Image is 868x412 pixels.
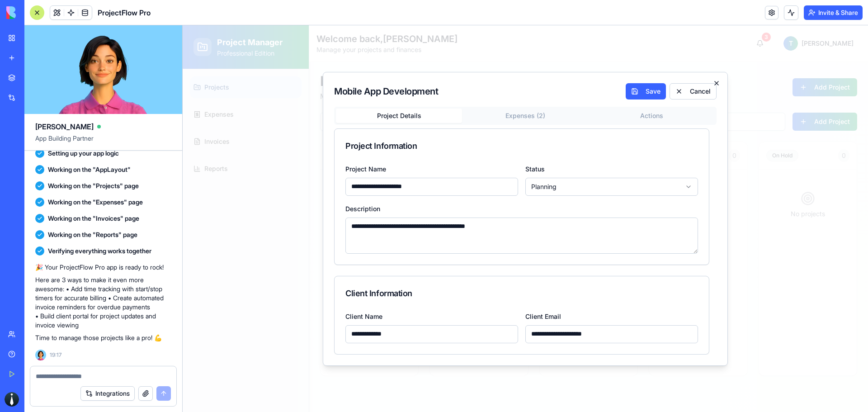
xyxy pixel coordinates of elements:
label: Client Name [163,287,200,295]
button: Save [443,58,483,74]
span: Working on the "Invoices" page [48,214,139,223]
button: Integrations [80,386,135,401]
h2: Mobile App Development [151,60,255,72]
div: Project Information [163,114,515,127]
button: Invite & Share [804,5,863,20]
p: 🎉 Your ProjectFlow Pro app is ready to rock! [35,263,171,272]
button: Project Details [153,83,279,98]
span: Verifying everything works together [48,246,151,256]
span: App Building Partner [35,134,171,150]
img: ACg8ocL-zh8m1LXLFhSi4dUWuu8JNjKKFb-8g7wm9bdUhPTxi4BYcw=s96-c [5,392,19,407]
label: Description [163,180,198,187]
button: Cancel [487,58,534,74]
button: Expenses ( 2 ) [279,83,406,98]
span: Working on the "Reports" page [48,230,137,239]
span: Working on the "Projects" page [48,181,139,190]
label: Project Name [163,140,203,147]
button: Actions [406,83,532,98]
span: ProjectFlow Pro [98,7,151,18]
p: Here are 3 ways to make it even more awesome: • Add time tracking with start/stop timers for accu... [35,275,171,330]
p: Time to manage those projects like a pro! 💪 [35,333,171,342]
span: Working on the "AppLayout" [48,165,131,174]
span: 19:17 [50,351,61,359]
label: Status [343,140,362,147]
div: Client Information [163,262,515,275]
label: Client Email [343,287,378,295]
span: [PERSON_NAME] [35,121,94,132]
img: logo [6,6,62,19]
span: Setting up your app logic [48,149,119,158]
span: Working on the "Expenses" page [48,198,143,207]
img: Ella_00000_wcx2te.png [35,350,46,360]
